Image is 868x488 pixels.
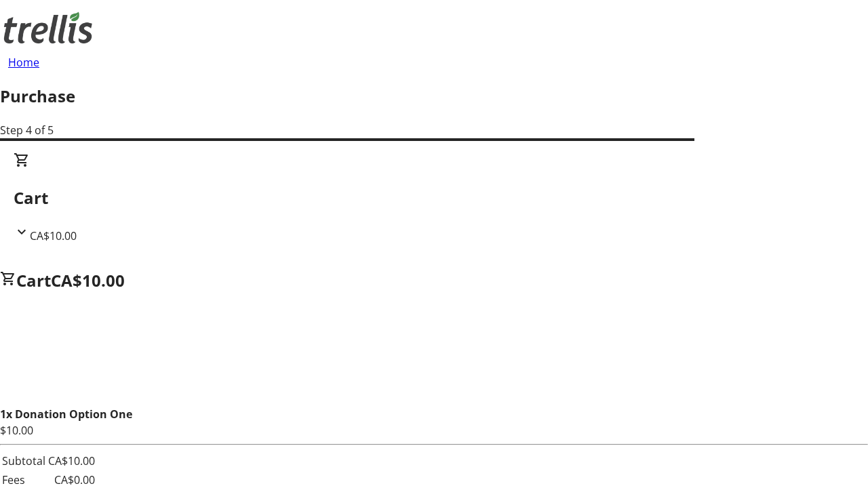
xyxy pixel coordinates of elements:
[14,186,854,210] h2: Cart
[51,269,125,291] span: CA$10.00
[16,269,51,291] span: Cart
[47,452,96,470] td: CA$10.00
[14,152,854,244] div: CartCA$10.00
[30,228,77,243] span: CA$10.00
[1,452,46,470] td: Subtotal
